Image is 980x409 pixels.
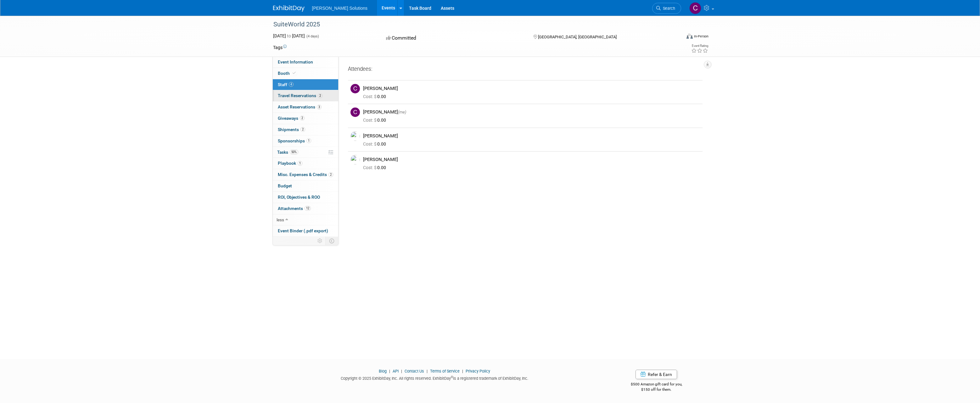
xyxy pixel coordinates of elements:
[363,118,377,123] span: Cost: $
[363,157,700,163] div: [PERSON_NAME]
[317,105,322,109] span: 3
[277,150,298,155] span: Tasks
[278,195,320,200] span: ROI, Objectives & ROO
[328,172,333,177] span: 2
[273,135,338,146] a: Sponsorships1
[466,369,490,373] a: Privacy Policy
[273,90,338,101] a: Travel Reservations2
[273,33,305,38] span: [DATE] [DATE]
[298,161,302,166] span: 1
[363,94,389,99] span: 0.00
[273,79,338,90] a: Staff4
[278,172,333,177] span: Misc. Expenses & Credits
[273,180,338,191] a: Budget
[273,68,338,79] a: Booth
[278,71,297,76] span: Booth
[644,33,709,42] div: Event Format
[425,369,429,373] span: |
[278,59,313,64] span: Event Information
[273,113,338,124] a: Giveaways2
[273,158,338,169] a: Playbook1
[278,228,328,233] span: Event Binder (.pdf export)
[273,57,338,68] a: Event Information
[293,71,296,75] i: Booth reservation complete
[363,165,389,170] span: 0.00
[363,118,389,123] span: 0.00
[312,6,368,11] span: [PERSON_NAME] Solutions
[315,237,326,245] td: Personalize Event Tab Strip
[300,116,305,120] span: 2
[325,237,338,245] td: Toggle Event Tabs
[273,44,287,51] td: Tags
[306,34,319,38] span: (4 days)
[606,387,707,392] div: $150 off for them.
[278,82,294,87] span: Staff
[350,84,360,93] img: C.jpg
[379,369,387,373] a: Blog
[273,169,338,180] a: Misc. Expenses & Credits2
[277,217,284,222] span: less
[278,161,302,166] span: Playbook
[305,206,311,211] span: 12
[271,19,672,30] div: SuiteWorld 2025
[318,93,322,98] span: 2
[652,3,681,14] a: Search
[363,94,377,99] span: Cost: $
[278,127,305,132] span: Shipments
[278,116,305,121] span: Giveaways
[290,150,298,154] span: 50%
[388,369,392,373] span: |
[661,6,675,11] span: Search
[278,104,322,109] span: Asset Reservations
[384,33,523,44] div: Committed
[273,147,338,158] a: Tasks50%
[538,35,617,39] span: [GEOGRAPHIC_DATA], [GEOGRAPHIC_DATA]
[286,33,292,38] span: to
[636,370,677,379] a: Refer & Earn
[691,44,708,47] div: Event Rating
[350,108,360,117] img: C.jpg
[461,369,465,373] span: |
[348,65,703,74] div: Attendees:
[273,214,338,225] a: less
[273,203,338,214] a: Attachments12
[363,141,389,146] span: 0.00
[278,138,311,143] span: Sponsorships
[273,225,338,236] a: Event Binder (.pdf export)
[273,124,338,135] a: Shipments2
[278,183,292,188] span: Budget
[451,375,453,379] sup: ®
[289,82,294,87] span: 4
[398,110,406,114] span: (me)
[393,369,399,373] a: API
[430,369,460,373] a: Terms of Service
[278,93,322,98] span: Travel Reservations
[278,206,311,211] span: Attachments
[363,109,700,115] div: [PERSON_NAME]
[273,102,338,113] a: Asset Reservations3
[689,2,701,14] img: Christopher Grady
[363,141,377,146] span: Cost: $
[300,127,305,132] span: 2
[400,369,404,373] span: |
[686,34,693,39] img: Format-Inperson.png
[606,378,707,392] div: $500 Amazon gift card for you,
[273,5,305,12] img: ExhibitDay
[363,133,700,139] div: [PERSON_NAME]
[405,369,424,373] a: Contact Us
[273,374,596,381] div: Copyright © 2025 ExhibitDay, Inc. All rights reserved. ExhibitDay is a registered trademark of Ex...
[694,34,708,39] div: In-Person
[306,138,311,143] span: 1
[363,86,700,91] div: [PERSON_NAME]
[273,192,338,203] a: ROI, Objectives & ROO
[363,165,377,170] span: Cost: $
